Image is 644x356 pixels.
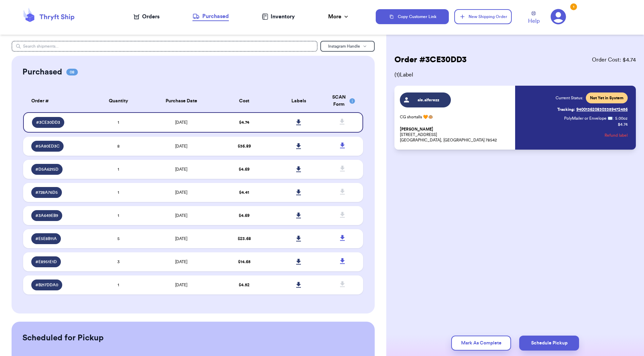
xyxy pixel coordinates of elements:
[35,236,57,241] span: # E5E8B11A
[239,283,250,287] span: $ 4.52
[22,67,62,78] h2: Purchased
[192,12,229,20] div: Purchased
[262,13,295,21] a: Inventory
[328,13,350,21] div: More
[400,126,511,143] p: [STREET_ADDRESS] [GEOGRAPHIC_DATA], [GEOGRAPHIC_DATA] 78542
[400,114,511,120] p: CG shortalls 🧡🐵
[394,54,467,65] h2: Order # 3CE30DD3
[618,122,628,127] p: $ 4.74
[590,95,624,101] span: Not Yet in System
[35,213,58,218] span: # 3A649EB9
[454,9,511,24] button: New Shipping Order
[557,104,628,115] a: Tracking:9400136208303359472456
[613,116,614,121] span: :
[451,336,511,351] button: Mark As Complete
[271,90,326,112] th: Labels
[556,95,583,101] span: Current Status:
[330,94,355,108] div: SCAN Form
[175,260,187,264] span: [DATE]
[412,97,445,103] span: ale.alferezz
[91,90,146,112] th: Quantity
[550,9,566,24] a: 1
[35,167,58,172] span: # D5A6215D
[117,144,120,148] span: 8
[519,336,579,351] button: Schedule Pickup
[117,237,120,241] span: 5
[564,116,613,120] span: PolyMailer or Envelope ✉️
[605,128,628,143] button: Refund label
[239,214,250,218] span: $ 4.69
[238,144,251,148] span: $ 36.89
[320,41,375,52] button: Instagram Handle
[118,283,119,287] span: 1
[23,90,91,112] th: Order #
[146,90,217,112] th: Purchase Date
[239,167,250,171] span: $ 4.69
[570,3,577,10] div: 1
[118,167,119,171] span: 1
[175,144,187,148] span: [DATE]
[12,41,318,52] input: Search shipments...
[175,283,187,287] span: [DATE]
[36,120,60,125] span: # 3CE30DD3
[239,190,249,194] span: $ 4.41
[394,71,636,79] span: ( 1 ) Label
[592,56,636,64] span: Order Cost: $ 4.74
[118,120,119,124] span: 1
[528,11,540,25] a: Help
[328,44,360,48] span: Instagram Handle
[175,167,187,171] span: [DATE]
[175,120,187,124] span: [DATE]
[118,214,119,218] span: 1
[175,214,187,218] span: [DATE]
[134,13,159,21] a: Orders
[557,107,575,112] span: Tracking:
[117,260,120,264] span: 3
[35,143,60,149] span: # 5A80ED3C
[238,260,251,264] span: $ 14.65
[35,282,58,288] span: # B217DDA0
[66,69,78,75] span: 08
[400,127,433,132] span: [PERSON_NAME]
[175,190,187,194] span: [DATE]
[192,12,229,21] a: Purchased
[238,237,251,241] span: $ 23.68
[615,116,628,121] span: 5.00 oz
[528,17,540,25] span: Help
[217,90,271,112] th: Cost
[35,190,58,195] span: # 728A76D5
[175,237,187,241] span: [DATE]
[118,190,119,194] span: 1
[376,9,449,24] button: Copy Customer Link
[35,259,57,265] span: # E8951E1D
[22,333,104,343] h2: Scheduled for Pickup
[239,120,249,124] span: $ 4.74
